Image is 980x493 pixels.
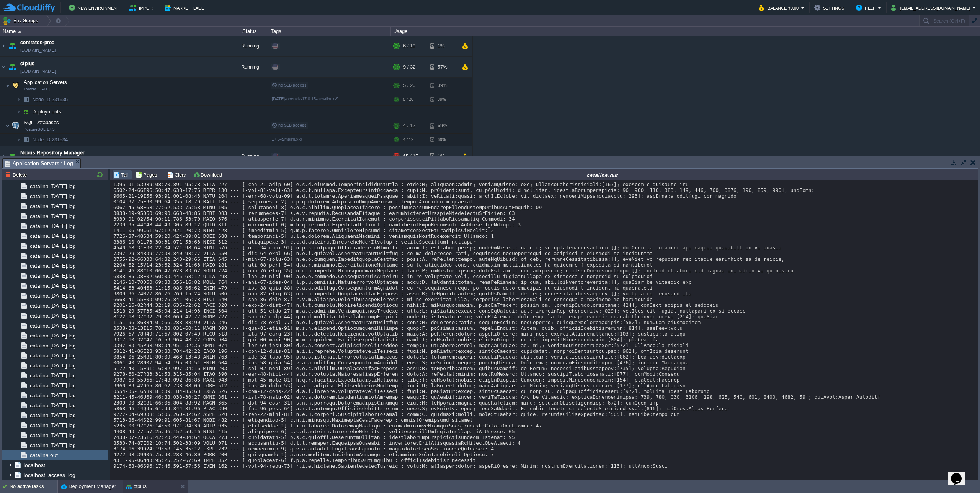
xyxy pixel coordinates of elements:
a: catalina.[DATE].log [28,183,77,190]
span: 17.5-almalinux-9 [272,137,302,141]
div: Running [230,57,268,77]
button: Download [193,171,224,178]
img: AMDAwAAAACH5BAEAAAAALAAAAAABAAEAAAICRAEAOw== [21,134,31,146]
button: Balance ₹0.00 [759,3,801,12]
a: catalina.[DATE].log [28,233,77,239]
a: [DOMAIN_NAME] [20,67,56,75]
div: 69% [430,118,455,133]
div: 69% [430,134,455,146]
img: AMDAwAAAACH5BAEAAAAALAAAAAABAAEAAAICRAEAOw== [5,78,10,93]
a: catalina.[DATE].log [28,252,77,259]
div: Status [230,27,268,36]
span: Application Servers : Log [5,159,73,168]
div: No active tasks [10,480,57,493]
a: catalina.[DATE].log [28,282,77,289]
iframe: chat widget [948,462,972,485]
button: Import [129,3,158,12]
span: Node ID: [32,137,52,142]
span: [DATE]-openjdk-17.0.15-almalinux-9 [272,97,338,101]
a: catalina.[DATE].log [28,352,77,359]
button: Marketplace [165,3,206,12]
a: catalina.[DATE].log [28,322,77,329]
span: Deployments [31,108,62,115]
a: catalina.[DATE].log [28,292,77,299]
div: 4 / 12 [403,134,413,146]
div: Running [230,36,268,56]
a: catalina.[DATE].log [28,342,77,349]
a: catalina.[DATE].log [28,332,77,339]
div: 5 / 20 [403,93,413,105]
a: SQL DatabasesPostgreSQL 17.5 [23,120,60,125]
a: catalina.[DATE].log [28,272,77,279]
a: catalina.[DATE].log [28,193,77,200]
div: 4 / 12 [403,118,415,133]
img: AMDAwAAAACH5BAEAAAAALAAAAAABAAEAAAICRAEAOw== [0,146,7,167]
span: catalina.[DATE].log [28,312,77,319]
div: 5 / 20 [403,78,415,93]
div: 39% [430,93,455,105]
a: catalina.out [28,452,59,459]
button: Delete [5,171,29,178]
a: localhost_access_log [22,472,77,478]
div: catalina.out [227,172,977,178]
span: Tomcat [DATE] [24,87,50,92]
button: ctplus [126,483,147,490]
img: AMDAwAAAACH5BAEAAAAALAAAAAABAAEAAAICRAEAOw== [0,57,7,77]
a: catalina.[DATE].log [28,442,77,449]
img: AMDAwAAAACH5BAEAAAAALAAAAAABAAEAAAICRAEAOw== [16,93,21,105]
button: Help [856,3,878,12]
span: catalina.[DATE].log [28,402,77,409]
div: 57% [430,57,455,77]
a: ctplus [20,60,35,67]
img: CloudJiffy [3,3,55,13]
a: catalina.[DATE].log [28,392,77,399]
img: AMDAwAAAACH5BAEAAAAALAAAAAABAAEAAAICRAEAOw== [18,31,21,33]
div: 1% [430,36,455,56]
img: AMDAwAAAACH5BAEAAAAALAAAAAABAAEAAAICRAEAOw== [10,118,21,133]
a: Application ServersTomcat [DATE] [23,79,68,85]
button: Deployment Manager [61,483,116,490]
a: [DOMAIN_NAME] [20,46,56,54]
span: Node ID: [32,97,52,102]
img: AMDAwAAAACH5BAEAAAAALAAAAAABAAEAAAICRAEAOw== [21,93,31,105]
a: catalina.[DATE].log [28,362,77,369]
button: New Environment [69,3,122,12]
div: 39% [430,78,455,93]
span: Application Servers [23,79,68,85]
img: AMDAwAAAACH5BAEAAAAALAAAAAABAAEAAAICRAEAOw== [7,57,18,77]
img: AMDAwAAAACH5BAEAAAAALAAAAAABAAEAAAICRAEAOw== [5,118,10,133]
a: Nexus Repository Manager [20,149,85,157]
span: catalina.[DATE].log [28,412,77,419]
img: AMDAwAAAACH5BAEAAAAALAAAAAABAAEAAAICRAEAOw== [16,106,21,118]
a: catalina.[DATE].log [28,432,77,439]
span: 231534 [31,136,69,143]
button: Env Groups [3,15,41,26]
div: 9 / 32 [403,57,415,77]
span: no SLB access [272,83,307,87]
span: catalina.[DATE].log [28,262,77,269]
span: catalina.[DATE].log [28,203,77,210]
img: AMDAwAAAACH5BAEAAAAALAAAAAABAAEAAAICRAEAOw== [7,36,18,56]
img: AMDAwAAAACH5BAEAAAAALAAAAAABAAEAAAICRAEAOw== [21,106,31,118]
button: Settings [814,3,846,12]
span: no SLB access [272,123,307,128]
button: Clear [167,171,188,178]
a: contratos-prod [20,39,55,46]
a: catalina.[DATE].log [28,422,77,429]
div: Usage [391,27,472,36]
img: AMDAwAAAACH5BAEAAAAALAAAAAABAAEAAAICRAEAOw== [0,36,7,56]
span: 231535 [31,96,69,103]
